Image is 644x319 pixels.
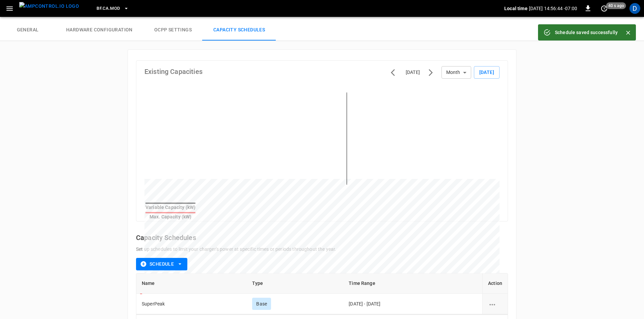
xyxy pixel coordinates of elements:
[143,19,203,41] button: OCPP settings
[555,26,618,38] div: Schedule saved successfully
[343,273,482,294] th: Time Range
[19,2,79,10] img: ampcontrol.io logo
[94,2,131,15] button: BF.CA.MOD
[97,5,120,12] span: BF.CA.MOD
[136,232,508,243] h6: Capacity Schedules
[629,3,640,14] div: profile-icon
[441,66,471,79] div: Month
[144,66,203,77] h6: Existing Capacities
[136,273,247,294] th: Name
[623,28,633,38] button: Close
[136,246,508,252] p: Set up schedules to limit your charger's power at specific times or periods throughout the year.
[136,294,247,314] td: SuperPeak
[504,5,528,12] p: Local time
[203,19,276,41] button: Capacity Schedules
[406,69,420,76] div: [DATE]
[482,273,508,294] th: Action
[606,2,626,9] span: 40 s ago
[474,66,500,79] button: [DATE]
[55,19,143,41] button: Hardware configuration
[136,258,187,270] button: Schedule
[529,5,577,12] p: [DATE] 14:56:44 -07:00
[599,3,610,14] button: set refresh interval
[488,300,502,307] div: schedule options
[247,273,343,294] th: Type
